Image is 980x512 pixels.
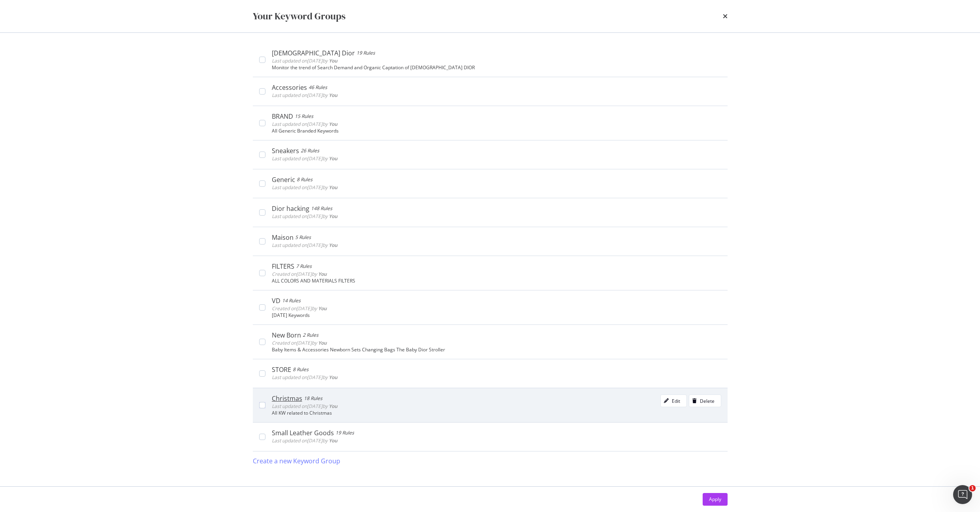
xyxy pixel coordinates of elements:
div: times [723,9,728,23]
iframe: Intercom live chat [953,485,972,504]
div: [DEMOGRAPHIC_DATA] Dior [272,49,355,57]
div: Accessories [272,83,307,91]
div: 8 Rules [297,176,313,184]
div: Sneakers [272,147,299,155]
div: BRAND [272,112,293,120]
div: Delete [700,398,715,404]
span: Last updated on [DATE] by [272,92,337,99]
b: You [329,121,337,127]
div: 7 Rules [296,262,312,270]
div: Create a new Keyword Group [253,457,340,466]
div: Generic [272,176,295,184]
div: Small Leather Goods [272,429,334,437]
div: 19 Rules [336,429,354,437]
span: Created on [DATE] by [272,339,327,346]
b: You [329,57,337,64]
div: All KW related to Christmas [272,410,721,416]
div: 148 Rules [311,205,332,212]
span: Last updated on [DATE] by [272,437,337,444]
div: Edit [672,398,680,404]
button: Create a new Keyword Group [253,451,340,470]
div: Apply [709,496,721,503]
span: Last updated on [DATE] by [272,121,337,127]
span: 1 [969,485,976,491]
div: ALL COLORS AND MATERIALS FILTERS [272,278,721,284]
div: 46 Rules [309,83,327,91]
div: VD [272,297,281,305]
span: Created on [DATE] by [272,271,327,277]
div: 18 Rules [304,394,322,402]
div: New Born [272,331,301,339]
b: You [329,92,337,99]
span: Last updated on [DATE] by [272,155,337,162]
button: Apply [703,493,728,506]
div: 15 Rules [295,112,313,120]
div: Your Keyword Groups [253,9,345,23]
b: You [318,271,327,277]
button: Edit [660,394,687,407]
div: Baby Items & Accessories Newborn Sets Changing Bags The Baby Dior Stroller [272,347,721,353]
div: FILTERS [272,262,294,270]
b: You [318,305,327,312]
span: Last updated on [DATE] by [272,57,337,64]
b: You [329,403,337,410]
div: All Generic Branded Keywords [272,128,721,134]
div: [DATE] Keywords [272,313,721,318]
b: You [329,374,337,381]
div: Maison [272,233,294,241]
div: 26 Rules [301,147,319,155]
b: You [329,437,337,444]
div: 14 Rules [282,297,301,305]
div: Monitor the trend of Search Demand and Organic Captation of [DEMOGRAPHIC_DATA] DIOR [272,65,721,70]
span: Last updated on [DATE] by [272,403,337,410]
b: You [329,184,337,191]
b: You [329,155,337,162]
div: 19 Rules [356,49,375,57]
button: Delete [689,394,721,407]
span: Last updated on [DATE] by [272,213,337,220]
div: 5 Rules [295,233,311,241]
div: 8 Rules [293,366,309,374]
div: Dior hacking [272,205,309,212]
div: STORE [272,366,291,374]
b: You [329,242,337,248]
span: Last updated on [DATE] by [272,374,337,381]
b: You [318,339,327,346]
div: Christmas [272,394,302,402]
span: Last updated on [DATE] by [272,242,337,248]
span: Created on [DATE] by [272,305,327,312]
b: You [329,213,337,220]
div: 2 Rules [303,331,318,339]
span: Last updated on [DATE] by [272,184,337,191]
